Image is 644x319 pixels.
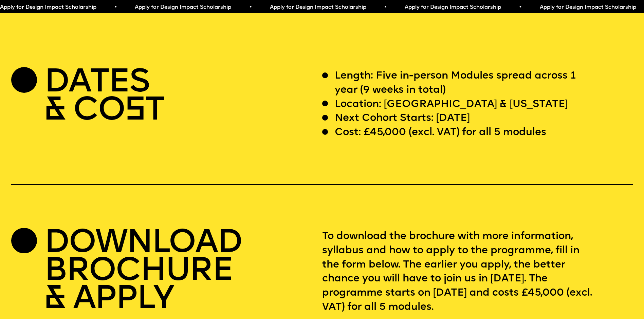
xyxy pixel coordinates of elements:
[335,69,594,97] p: Length: Five in-person Modules spread across 1 year (9 weeks in total)
[249,5,252,10] span: •
[384,5,387,10] span: •
[114,5,117,10] span: •
[519,5,522,10] span: •
[44,69,164,125] h2: DATES & CO T
[335,111,470,126] p: Next Cohort Starts: [DATE]
[335,98,568,112] p: Location: [GEOGRAPHIC_DATA] & [US_STATE]
[44,230,242,314] h2: DOWNLOAD BROCHURE & APPLY
[335,126,546,140] p: Cost: £45,000 (excl. VAT) for all 5 modules
[125,95,145,128] span: S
